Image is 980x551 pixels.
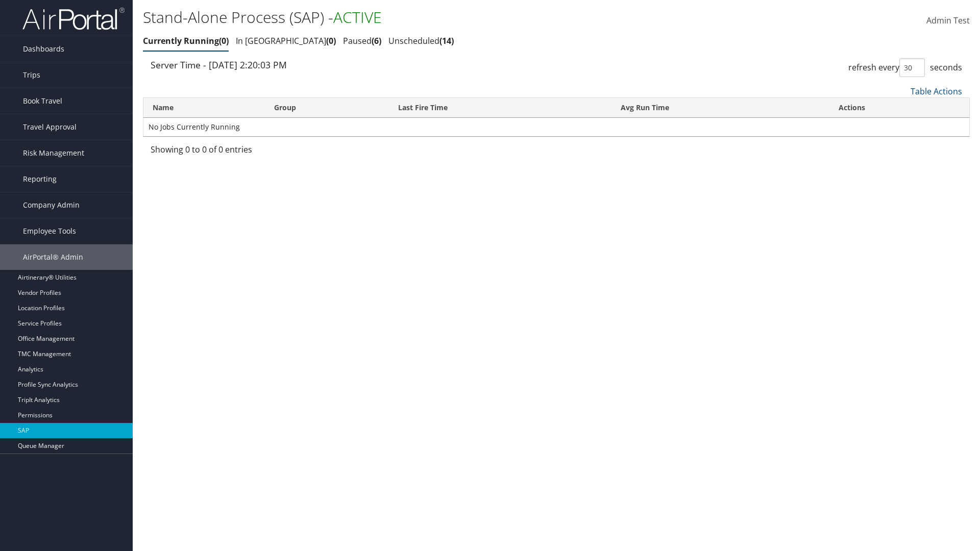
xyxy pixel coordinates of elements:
[219,35,229,46] span: 0
[23,192,80,218] span: Company Admin
[23,62,40,88] span: Trips
[326,35,336,46] span: 0
[930,62,962,73] span: seconds
[143,35,229,46] a: Currently Running0
[333,7,382,28] span: ACTIVE
[23,218,76,244] span: Employee Tools
[23,140,84,166] span: Risk Management
[143,98,265,118] th: Name: activate to sort column ascending
[265,98,389,118] th: Group: activate to sort column ascending
[143,7,694,28] h1: Stand-Alone Process (SAP) -
[926,5,970,37] a: Admin Test
[236,35,336,46] a: In [GEOGRAPHIC_DATA]0
[926,15,970,26] span: Admin Test
[389,98,612,118] th: Last Fire Time: activate to sort column ascending
[23,244,83,270] span: AirPortal® Admin
[23,166,57,192] span: Reporting
[151,58,549,71] div: Server Time - [DATE] 2:20:03 PM
[829,98,969,118] th: Actions
[151,143,342,161] div: Showing 0 to 0 of 0 entries
[343,35,381,46] a: Paused6
[22,7,125,31] img: airportal-logo.png
[911,86,962,97] a: Table Actions
[388,35,454,46] a: Unscheduled14
[439,35,454,46] span: 14
[23,88,62,114] span: Book Travel
[143,118,969,136] td: No Jobs Currently Running
[23,36,64,62] span: Dashboards
[611,98,829,118] th: Avg Run Time: activate to sort column ascending
[23,114,77,140] span: Travel Approval
[372,35,381,46] span: 6
[848,62,899,73] span: refresh every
